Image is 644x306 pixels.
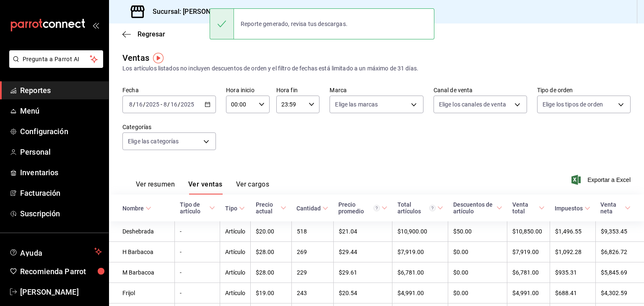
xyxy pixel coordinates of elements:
td: - [175,262,220,283]
span: [PERSON_NAME] [20,286,102,298]
div: Tipo [225,205,237,212]
label: Hora fin [276,87,320,93]
td: Artículo [220,242,251,262]
span: Precio actual [256,201,286,215]
td: $20.00 [251,221,291,242]
button: Ver cargos [236,180,270,194]
td: - [175,283,220,303]
span: / [133,101,135,108]
input: -- [163,101,167,108]
td: $29.44 [333,242,392,262]
span: Exportar a Excel [573,175,631,185]
span: Configuración [20,126,102,137]
span: Elige las marcas [335,100,378,109]
span: Personal [20,146,102,158]
svg: Precio promedio = Total artículos / cantidad [374,205,380,211]
td: $20.54 [333,283,392,303]
span: Descuentos de artículo [453,201,502,215]
td: $10,900.00 [392,221,448,242]
span: Venta total [512,201,545,215]
td: Artículo [220,262,251,283]
span: Total artículos [397,201,443,215]
span: Elige los canales de venta [439,100,506,109]
td: $6,826.72 [595,242,644,262]
td: 243 [291,283,333,303]
span: / [143,101,145,108]
td: $29.61 [333,262,392,283]
td: $4,302.59 [595,283,644,303]
td: Artículo [220,221,251,242]
td: - [175,242,220,262]
td: $7,919.00 [392,242,448,262]
div: navigation tabs [136,180,269,194]
td: $7,919.00 [507,242,550,262]
div: Cantidad [296,205,321,212]
td: 269 [291,242,333,262]
td: $935.31 [550,262,595,283]
span: Cantidad [296,205,328,212]
td: $688.41 [550,283,595,303]
span: Tipo de artículo [180,201,215,215]
button: Ver ventas [188,180,223,194]
div: Precio promedio [338,201,380,215]
td: $1,092.28 [550,242,595,262]
td: $6,781.00 [507,262,550,283]
input: -- [135,101,143,108]
span: Tipo [225,205,245,212]
td: 229 [291,262,333,283]
span: / [167,101,170,108]
span: Regresar [138,30,165,38]
div: Precio actual [256,201,279,215]
td: M Barbacoa [109,262,175,283]
td: - [175,221,220,242]
td: $28.00 [251,262,291,283]
span: / [178,101,180,108]
div: Los artículos listados no incluyen descuentos de orden y el filtro de fechas está limitado a un m... [122,64,631,73]
td: $4,991.00 [507,283,550,303]
td: $0.00 [448,242,507,262]
td: $21.04 [333,221,392,242]
td: Deshebrada [109,221,175,242]
button: Pregunta a Parrot AI [9,50,103,68]
span: Suscripción [20,208,102,219]
input: ---- [180,101,195,108]
td: $1,496.55 [550,221,595,242]
div: Impuestos [555,205,583,212]
img: Tooltip marker [153,53,164,63]
td: $19.00 [251,283,291,303]
svg: El total artículos considera cambios de precios en los artículos así como costos adicionales por ... [429,205,436,211]
span: - [161,101,162,108]
span: Nombre [122,205,151,212]
span: Impuestos [555,205,590,212]
a: Pregunta a Parrot AI [6,61,103,70]
span: Elige las categorías [128,137,179,145]
label: Tipo de orden [537,87,631,93]
td: H Barbacoa [109,242,175,262]
td: Frijol [109,283,175,303]
span: Elige los tipos de orden [543,100,603,109]
span: Ayuda [20,246,91,257]
input: -- [129,101,133,108]
span: Venta neta [600,201,631,215]
span: Precio promedio [338,201,387,215]
td: 518 [291,221,333,242]
td: $10,850.00 [507,221,550,242]
span: Pregunta a Parrot AI [23,55,90,64]
span: Menú [20,105,102,117]
input: ---- [145,101,160,108]
td: $4,991.00 [392,283,448,303]
button: Regresar [122,30,165,38]
label: Categorías [122,124,216,130]
div: Reporte generado, revisa tus descargas. [234,15,354,33]
div: Tipo de artículo [180,201,208,215]
label: Hora inicio [226,87,270,93]
label: Fecha [122,87,216,93]
button: Ver resumen [136,180,175,194]
div: Total artículos [397,201,436,215]
div: Venta total [512,201,538,215]
td: Artículo [220,283,251,303]
td: $5,845.69 [595,262,644,283]
td: $28.00 [251,242,291,262]
span: Reportes [20,85,102,96]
